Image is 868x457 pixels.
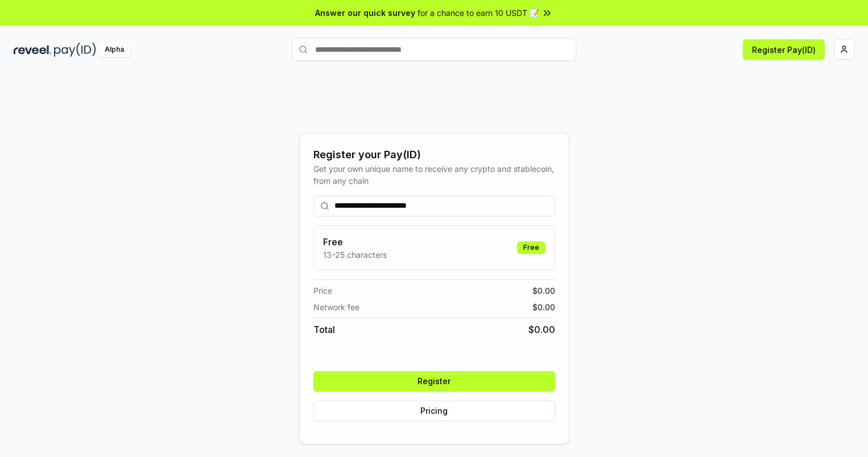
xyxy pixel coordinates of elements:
[532,285,555,297] span: $ 0.00
[98,43,130,57] div: Alpha
[313,323,335,336] span: Total
[313,285,332,297] span: Price
[313,301,359,313] span: Network fee
[313,147,555,163] div: Register your Pay(ID)
[323,249,387,261] p: 13-25 characters
[313,371,555,392] button: Register
[313,401,555,421] button: Pricing
[418,7,539,19] span: for a chance to earn 10 USDT 📝
[313,163,555,187] div: Get your own unique name to receive any crypto and stablecoin, from any chain
[323,235,387,249] h3: Free
[528,323,555,336] span: $ 0.00
[517,241,545,254] div: Free
[14,43,52,57] img: reveel_dark
[532,301,555,313] span: $ 0.00
[315,7,415,19] span: Answer our quick survey
[54,43,96,57] img: pay_id
[743,39,825,60] button: Register Pay(ID)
